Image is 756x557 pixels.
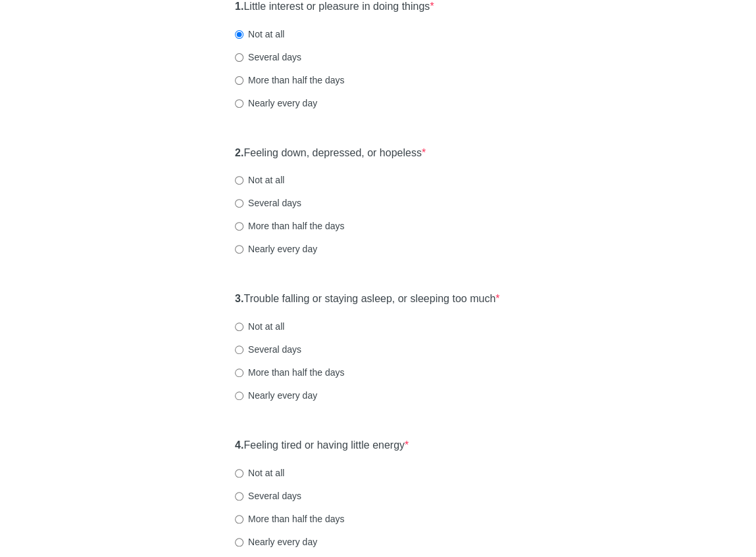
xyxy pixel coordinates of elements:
[235,196,301,210] label: Several days
[235,345,243,354] input: Several days
[235,219,344,233] label: More than half the days
[235,147,243,158] strong: 2.
[235,176,243,185] input: Not at all
[235,366,344,379] label: More than half the days
[235,343,301,356] label: Several days
[235,391,243,400] input: Nearly every day
[235,1,243,12] strong: 1.
[235,512,344,525] label: More than half the days
[235,389,317,402] label: Nearly every day
[235,76,243,85] input: More than half the days
[235,28,284,41] label: Not at all
[235,320,284,333] label: Not at all
[235,53,243,62] input: Several days
[235,538,243,546] input: Nearly every day
[235,146,426,161] label: Feeling down, depressed, or hopeless
[235,293,243,304] strong: 3.
[235,173,284,187] label: Not at all
[235,492,243,501] input: Several days
[235,368,243,377] input: More than half the days
[235,242,317,256] label: Nearly every day
[235,30,243,39] input: Not at all
[235,515,243,524] input: More than half the days
[235,51,301,64] label: Several days
[235,489,301,502] label: Several days
[235,439,243,451] strong: 4.
[235,292,499,307] label: Trouble falling or staying asleep, or sleeping too much
[235,469,243,478] input: Not at all
[235,222,243,231] input: More than half the days
[235,438,409,453] label: Feeling tired or having little energy
[235,323,243,331] input: Not at all
[235,74,344,87] label: More than half the days
[235,245,243,254] input: Nearly every day
[235,535,317,548] label: Nearly every day
[235,97,317,110] label: Nearly every day
[235,466,284,479] label: Not at all
[235,99,243,108] input: Nearly every day
[235,199,243,208] input: Several days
